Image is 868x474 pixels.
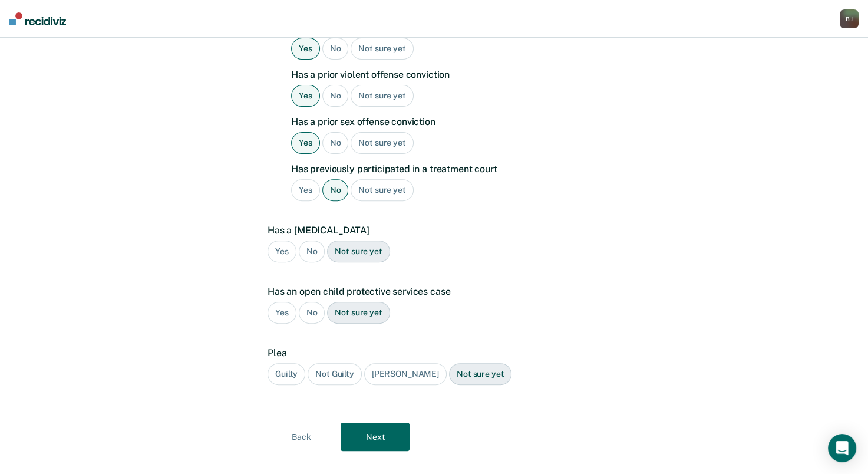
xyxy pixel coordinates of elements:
div: Not sure yet [449,363,511,385]
div: Not sure yet [351,132,413,154]
button: BJ [840,9,859,28]
label: Has a [MEDICAL_DATA] [268,225,595,236]
label: Has a prior violent offense conviction [291,69,595,80]
div: Yes [291,38,320,60]
div: Yes [268,302,296,324]
div: Not sure yet [327,241,390,262]
div: Yes [291,179,320,201]
img: Recidiviz [9,12,66,25]
div: B J [840,9,859,28]
div: No [322,38,349,60]
div: Not sure yet [351,179,413,201]
div: [PERSON_NAME] [364,363,447,385]
div: Not sure yet [327,302,390,324]
div: No [299,302,325,324]
label: Has previously participated in a treatment court [291,163,595,175]
label: Has a prior sex offense conviction [291,116,595,127]
div: Guilty [268,363,305,385]
label: Has an open child protective services case [268,286,595,297]
div: Not sure yet [351,38,413,60]
div: Yes [291,132,320,154]
div: No [322,85,349,107]
div: No [322,179,349,201]
div: Open Intercom Messenger [828,434,856,462]
label: Plea [268,347,595,358]
div: Not Guilty [308,363,362,385]
div: No [299,241,325,262]
button: Back [267,423,336,451]
div: Yes [291,85,320,107]
div: Yes [268,241,296,262]
button: Next [341,423,410,451]
div: Not sure yet [351,85,413,107]
div: No [322,132,349,154]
